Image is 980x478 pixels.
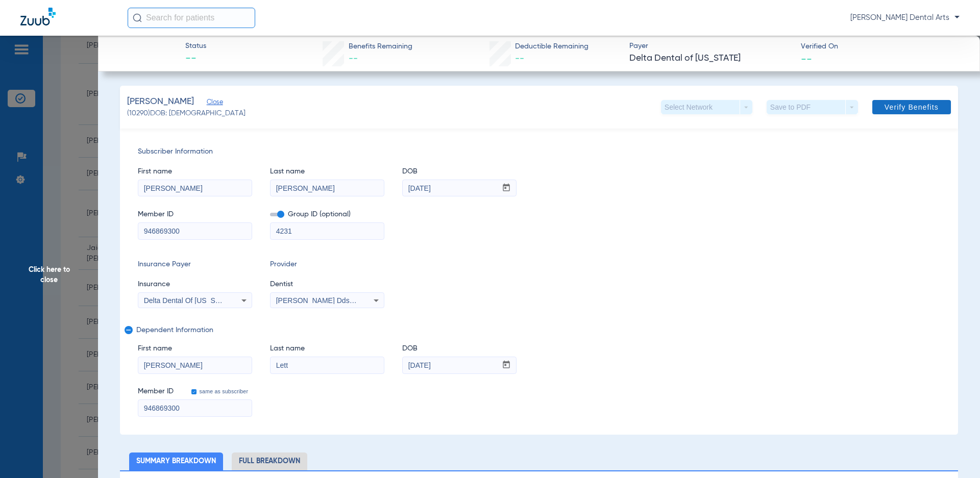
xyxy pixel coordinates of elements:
[138,146,940,157] span: Subscriber Information
[136,326,939,334] span: Dependent Information
[497,357,517,373] button: Open calendar
[402,343,517,354] span: DOB
[128,8,255,28] input: Search for patients
[198,388,249,395] label: same as subscriber
[185,52,206,66] span: --
[270,343,384,354] span: Last name
[349,41,412,52] span: Benefits Remaining
[276,296,391,305] span: [PERSON_NAME] Dds 1124316112
[402,166,517,177] span: DOB
[270,259,384,270] span: Provider
[629,52,792,65] span: Delta Dental of [US_STATE]
[127,108,246,119] span: (10290) DOB: [DEMOGRAPHIC_DATA]
[138,209,252,220] span: Member ID
[885,103,939,111] span: Verify Benefits
[138,279,252,290] span: Insurance
[125,326,131,338] mat-icon: remove
[872,100,951,114] button: Verify Benefits
[929,429,980,478] iframe: Chat Widget
[207,98,216,108] span: Close
[133,13,142,22] img: Search Icon
[515,54,524,63] span: --
[138,343,252,354] span: First name
[270,166,384,177] span: Last name
[232,452,307,470] li: Full Breakdown
[127,95,194,108] span: [PERSON_NAME]
[801,53,812,64] span: --
[629,41,792,52] span: Payer
[138,166,252,177] span: First name
[129,452,223,470] li: Summary Breakdown
[850,13,960,23] span: [PERSON_NAME] Dental Arts
[185,41,206,52] span: Status
[270,209,384,220] span: Group ID (optional)
[349,54,358,63] span: --
[138,259,252,270] span: Insurance Payer
[497,180,517,196] button: Open calendar
[144,296,235,305] span: Delta Dental Of [US_STATE]
[20,8,56,26] img: Zuub Logo
[515,41,589,52] span: Deductible Remaining
[138,386,174,397] span: Member ID
[801,41,964,52] span: Verified On
[270,279,384,290] span: Dentist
